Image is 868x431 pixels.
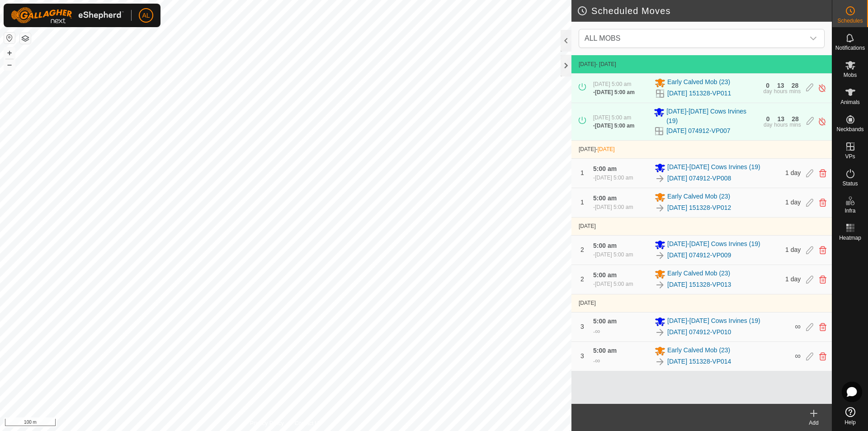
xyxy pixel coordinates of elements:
span: 3 [580,323,584,330]
span: ∞ [595,357,600,365]
div: hours [774,122,788,128]
span: 5:00 am [593,242,617,249]
span: Early Calved Mob (23) [667,269,730,279]
span: - [596,146,615,152]
img: To [655,173,665,184]
button: Reset Map [4,33,15,43]
span: Early Calved Mob (23) [667,192,730,203]
span: 2 [580,275,584,283]
div: 13 [778,116,785,122]
div: 13 [777,82,784,89]
span: [DATE] 5:00 am [593,81,631,87]
a: [DATE] 151328-VP013 [667,280,731,289]
span: [DATE] 5:00 am [595,175,633,181]
img: To [655,203,665,213]
a: Help [832,403,868,429]
span: Mobs [844,72,857,78]
div: - [593,251,633,259]
div: - [593,122,635,130]
div: - [593,326,600,337]
div: day [764,122,772,128]
span: Help [844,420,856,425]
div: - [593,203,633,211]
span: [DATE] 5:00 am [593,114,631,121]
a: [DATE] 074912-VP007 [666,126,730,136]
span: [DATE] [579,300,596,306]
span: [DATE]-[DATE] Cows Irvines (19) [667,239,760,250]
button: Map Layers [20,33,31,44]
img: To [655,327,665,338]
span: 3 [580,352,584,360]
span: 1 [580,169,584,176]
span: 5:00 am [593,194,617,202]
button: + [4,47,15,58]
span: Early Calved Mob (23) [667,346,730,356]
div: 28 [792,116,799,122]
button: – [4,59,15,70]
div: - [593,88,635,96]
a: Contact Us [295,419,321,427]
span: Heatmap [839,235,861,241]
span: 5:00 am [593,347,617,354]
div: - [593,355,600,366]
span: [DATE] 5:00 am [595,123,635,129]
div: mins [789,122,801,128]
a: [DATE] 074912-VP008 [667,174,731,183]
span: 1 day [785,246,801,253]
span: 1 day [785,199,801,206]
span: AL [142,11,150,20]
span: 2 [580,246,584,253]
span: ∞ [795,351,801,360]
span: [DATE] 5:00 am [595,89,635,95]
span: [DATE] 5:00 am [595,281,633,287]
div: mins [789,89,801,94]
a: [DATE] 074912-VP010 [667,327,731,337]
span: [DATE] 5:00 am [595,204,633,210]
span: ALL MOBS [585,34,620,42]
img: To [655,250,665,261]
div: 0 [766,116,770,122]
span: ∞ [795,322,801,331]
a: [DATE] 151328-VP014 [667,357,731,366]
span: [DATE] [598,146,615,152]
a: Privacy Policy [250,419,284,427]
span: Animals [840,99,860,105]
span: Infra [844,208,855,213]
span: 5:00 am [593,271,617,279]
img: Turn off schedule move [818,117,826,126]
div: dropdown trigger [804,29,822,47]
div: - [593,174,633,182]
span: Neckbands [836,127,863,132]
div: 0 [766,82,769,89]
span: Schedules [837,18,863,24]
div: - [593,280,633,288]
a: [DATE] 074912-VP009 [667,251,731,260]
img: To [655,356,665,367]
span: [DATE]-[DATE] Cows Irvines (19) [666,107,758,126]
span: [DATE]-[DATE] Cows Irvines (19) [667,316,760,327]
a: [DATE] 151328-VP012 [667,203,731,213]
span: [DATE] [579,61,596,67]
span: 1 day [785,169,801,176]
span: [DATE] 5:00 am [595,251,633,258]
span: 5:00 am [593,165,617,172]
span: VPs [845,154,855,159]
span: [DATE] [579,146,596,152]
span: 1 [580,199,584,206]
a: [DATE] 151328-VP011 [667,89,731,98]
span: Early Calved Mob (23) [667,77,730,88]
span: 1 day [785,275,801,283]
div: Add [796,419,832,427]
div: hours [774,89,788,94]
span: [DATE]-[DATE] Cows Irvines (19) [667,162,760,173]
h2: Scheduled Moves [577,5,832,16]
span: ∞ [595,327,600,335]
span: Status [842,181,858,186]
img: Gallagher Logo [11,7,124,24]
div: day [763,89,772,94]
span: Notifications [835,45,865,51]
span: [DATE] [579,223,596,229]
div: 28 [792,82,799,89]
img: To [655,279,665,290]
img: Turn off schedule move [818,83,826,93]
